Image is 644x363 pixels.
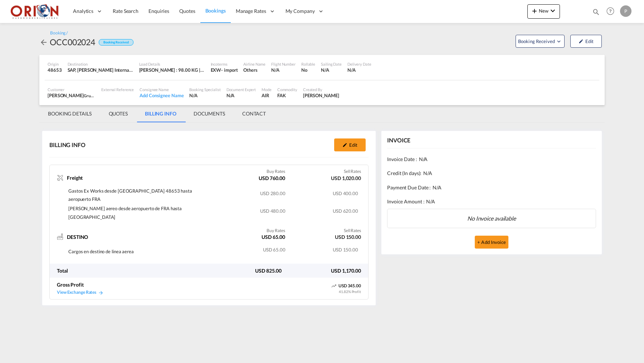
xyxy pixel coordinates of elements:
[49,141,86,149] div: BILLING INFO
[530,6,539,15] md-icon: icon-plus 400-fg
[342,142,347,147] md-icon: icon-pencil
[221,67,238,73] div: - import
[347,61,371,67] div: Delivery Date
[548,6,557,15] md-icon: icon-chevron-down
[604,5,620,18] div: Help
[100,105,136,122] md-tab-item: QUOTES
[136,105,185,122] md-tab-item: BILLING INFO
[57,289,104,295] a: View Exchange Rates
[68,67,133,73] div: SAP, Ramón Villeda Morales International, La Mesa, Honduras, Mexico & Central America, Americas
[267,228,285,234] label: Buy Rates
[339,289,361,294] div: 41.82% Profit
[39,105,274,122] md-pagination-wrapper: Use the left and right arrow keys to navigate between tabs
[419,156,428,163] span: N/A
[433,184,441,191] span: N/A
[139,61,205,67] div: Load Details
[267,169,285,175] label: Buy Rates
[84,93,108,98] span: Grupo Elcatex
[303,92,339,99] div: Juan Lardizabal
[333,208,358,214] span: USD 620.00
[185,105,234,122] md-tab-item: DOCUMENTS
[262,92,272,99] div: AIR
[140,92,184,99] div: Add Consignee Name
[243,61,265,67] div: Airline Name
[262,87,272,92] div: Mode
[303,87,339,92] div: Created By
[271,67,296,73] div: N/A
[211,67,221,73] div: EXW
[426,198,435,205] span: N/A
[286,8,315,15] span: My Company
[48,87,96,92] div: Customer
[211,61,238,67] div: Incoterms
[68,249,134,254] span: Cargos en destino de linea aerea
[331,283,337,289] md-icon: icon-trending-up
[321,61,342,67] div: Sailing Date
[48,92,96,99] div: [PERSON_NAME]
[260,208,286,214] span: USD 480.00
[260,190,286,196] span: USD 280.00
[333,247,358,253] span: USD 150.00
[423,170,432,177] span: N/A
[68,61,133,67] div: Destination
[11,3,59,19] img: 2c36fa60c4e911ed9fceb5e2556746cc.JPG
[347,67,371,73] div: N/A
[387,136,410,144] div: INVOICE
[179,8,195,14] span: Quotes
[333,190,358,196] span: USD 400.00
[140,87,184,92] div: Consignee Name
[387,180,596,195] div: Payment Due Date :
[335,234,361,242] div: USD 150.00
[7,7,164,15] body: Rich Text Editor, editor4
[263,247,286,253] span: USD 65.00
[387,152,596,166] div: Invoice Date :
[321,67,342,73] div: N/A
[101,87,134,92] div: External Reference
[592,8,600,19] div: icon-magnify
[98,290,104,296] md-icon: icon-arrow-right
[48,67,62,73] div: 48653
[334,138,366,151] button: icon-pencilEdit
[205,8,226,14] span: Bookings
[344,169,361,175] label: Sell Rates
[325,283,361,289] div: USD 345.00
[67,234,88,241] span: DESTINO
[189,92,220,99] div: N/A
[243,67,265,73] div: Others
[39,105,100,122] md-tab-item: BOOKING DETAILS
[39,36,50,48] div: icon-arrow-left
[516,35,565,48] button: Open demo menu
[50,30,68,36] div: Booking /
[209,267,289,274] div: USD 825.00
[301,61,315,67] div: Rollable
[271,61,296,67] div: Flight Number
[226,92,256,99] div: N/A
[99,39,133,46] div: Booking Received
[475,236,508,249] button: + Add Invoice
[387,209,596,228] div: No Invoice available
[189,87,220,92] div: Booking Specialist
[50,36,95,48] div: OCC002024
[148,8,169,14] span: Enquiries
[579,39,584,44] md-icon: icon-pencil
[113,8,138,14] span: Rate Search
[289,267,369,274] div: USD 1,170.00
[139,67,205,73] div: [PERSON_NAME] : 98.00 KG | Volumetric Wt : 51.52 KG | Chargeable Wt : 98.00 KG
[277,87,297,92] div: Commodity
[226,87,256,92] div: Document Expert
[39,38,48,47] md-icon: icon-arrow-left
[259,175,285,184] div: USD 760.00
[50,267,209,274] div: Total
[530,8,557,14] span: New
[387,166,596,180] div: Credit (In days):
[527,4,560,19] button: icon-plus 400-fgNewicon-chevron-down
[604,5,616,17] span: Help
[301,67,315,73] div: No
[620,5,631,17] div: P
[234,105,274,122] md-tab-item: CONTACT
[57,281,84,288] div: Gross Profit
[67,174,83,181] span: Freight
[68,188,192,202] span: Gastos Ex Works desde [GEOGRAPHIC_DATA] 48653 hasta aeropuerto FRA
[387,194,596,209] div: Invoice Amount :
